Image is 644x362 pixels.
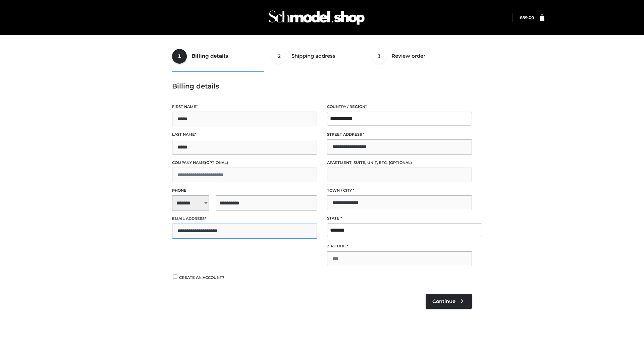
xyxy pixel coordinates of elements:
label: Last name [172,131,317,138]
span: £ [520,15,522,20]
label: First name [172,104,317,110]
h3: Billing details [172,82,472,90]
input: Create an account? [172,275,178,279]
label: Phone [172,187,317,194]
span: Create an account? [179,275,224,280]
bdi: 89.00 [520,15,534,20]
label: Email address [172,216,317,222]
label: Street address [327,131,472,138]
span: (optional) [389,160,412,165]
span: Continue [432,298,455,304]
label: Town / City [327,187,472,194]
label: Country / Region [327,104,472,110]
a: Continue [426,294,472,309]
label: ZIP Code [327,243,472,249]
span: (optional) [205,160,228,165]
label: Company name [172,160,317,166]
label: State [327,215,472,222]
img: Schmodel Admin 964 [266,4,367,31]
a: £89.00 [520,15,534,20]
label: Apartment, suite, unit, etc. [327,160,472,166]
